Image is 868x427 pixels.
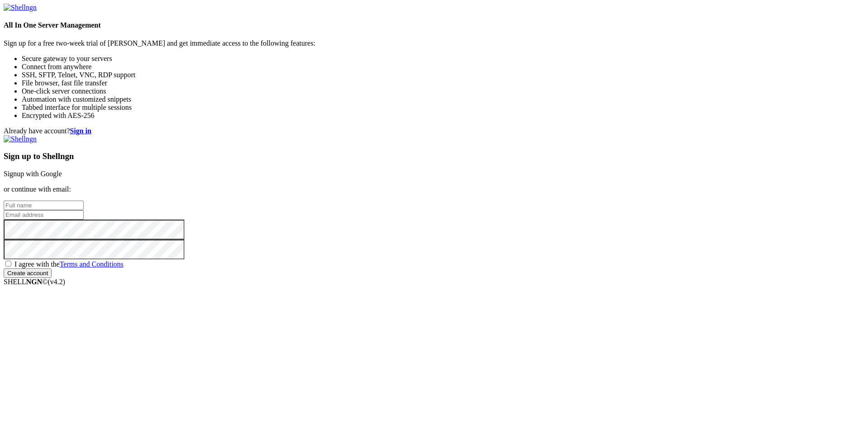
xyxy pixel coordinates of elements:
[5,261,11,267] input: I agree with theTerms and Conditions
[4,4,37,12] img: Shellngn
[4,210,84,220] input: Email address
[14,260,123,268] span: I agree with the
[4,185,864,193] p: or continue with email:
[4,268,52,278] input: Create account
[22,71,864,79] li: SSH, SFTP, Telnet, VNC, RDP support
[48,278,66,286] span: 4.2.0
[4,201,84,210] input: Full name
[22,95,864,103] li: Automation with customized snippets
[22,63,864,71] li: Connect from anywhere
[22,55,864,63] li: Secure gateway to your servers
[70,127,92,135] a: Sign in
[22,87,864,95] li: One-click server connections
[22,103,864,112] li: Tabbed interface for multiple sessions
[4,135,37,143] img: Shellngn
[4,39,864,47] p: Sign up for a free two-week trial of [PERSON_NAME] and get immediate access to the following feat...
[4,151,864,161] h3: Sign up to Shellngn
[4,170,62,178] a: Signup with Google
[4,278,65,286] span: SHELL ©
[26,278,42,286] b: NGN
[60,260,123,268] a: Terms and Conditions
[22,112,864,120] li: Encrypted with AES-256
[22,79,864,87] li: File browser, fast file transfer
[4,127,864,135] div: Already have account?
[4,21,864,29] h4: All In One Server Management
